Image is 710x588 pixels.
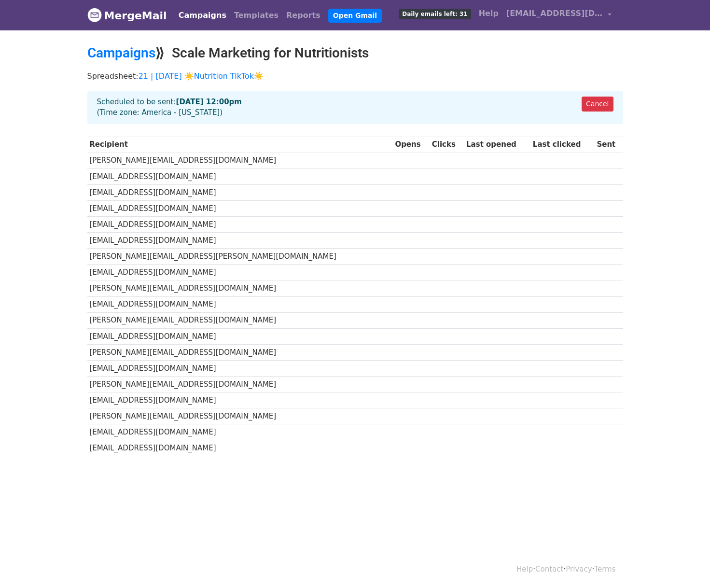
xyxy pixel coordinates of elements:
td: [PERSON_NAME][EMAIL_ADDRESS][DOMAIN_NAME] [87,153,393,168]
a: [EMAIL_ADDRESS][DOMAIN_NAME] [502,4,615,27]
th: Clicks [430,137,464,153]
td: [EMAIL_ADDRESS][DOMAIN_NAME] [87,184,393,200]
th: Opens [393,137,430,153]
td: [EMAIL_ADDRESS][DOMAIN_NAME] [87,296,393,312]
a: MergeMail [87,5,167,26]
th: Last clicked [530,137,595,153]
td: [PERSON_NAME][EMAIL_ADDRESS][DOMAIN_NAME] [87,377,393,392]
td: [PERSON_NAME][EMAIL_ADDRESS][DOMAIN_NAME] [87,280,393,296]
strong: [DATE] 12:00pm [176,98,242,106]
a: Campaigns [87,45,155,61]
a: Open Gmail [328,9,382,23]
a: Help [516,565,533,574]
a: Privacy [566,565,592,574]
th: Recipient [87,137,393,153]
td: [EMAIL_ADDRESS][DOMAIN_NAME] [87,233,393,249]
td: [EMAIL_ADDRESS][DOMAIN_NAME] [87,265,393,280]
span: [EMAIL_ADDRESS][DOMAIN_NAME] [506,8,603,19]
img: MergeMail logo [87,8,102,22]
p: Spreadsheet: [87,71,623,81]
td: [EMAIL_ADDRESS][DOMAIN_NAME] [87,328,393,344]
a: Templates [230,6,282,25]
a: 21 | [DATE] ☀️Nutrition TikTok☀️ [139,71,264,81]
a: Contact [535,565,563,574]
td: [EMAIL_ADDRESS][DOMAIN_NAME] [87,217,393,233]
h2: ⟫ Scale Marketing for Nutritionists [87,45,623,61]
span: Daily emails left: 31 [399,9,471,19]
td: [EMAIL_ADDRESS][DOMAIN_NAME] [87,200,393,216]
th: Last opened [464,137,530,153]
td: [EMAIL_ADDRESS][DOMAIN_NAME] [87,168,393,184]
a: Daily emails left: 31 [395,4,474,23]
th: Sent [595,137,623,153]
td: [EMAIL_ADDRESS][DOMAIN_NAME] [87,392,393,408]
div: Scheduled to be sent: (Time zone: America - [US_STATE]) [87,91,623,124]
td: [EMAIL_ADDRESS][DOMAIN_NAME] [87,360,393,376]
td: [PERSON_NAME][EMAIL_ADDRESS][DOMAIN_NAME] [87,344,393,360]
a: Reports [282,6,324,25]
a: Campaigns [175,6,230,25]
td: [EMAIL_ADDRESS][DOMAIN_NAME] [87,424,393,440]
a: Terms [594,565,615,574]
a: Help [475,4,502,23]
td: [PERSON_NAME][EMAIL_ADDRESS][DOMAIN_NAME] [87,312,393,328]
td: [PERSON_NAME][EMAIL_ADDRESS][PERSON_NAME][DOMAIN_NAME] [87,249,393,265]
td: [PERSON_NAME][EMAIL_ADDRESS][DOMAIN_NAME] [87,408,393,424]
a: Cancel [582,97,613,112]
td: [EMAIL_ADDRESS][DOMAIN_NAME] [87,440,393,456]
